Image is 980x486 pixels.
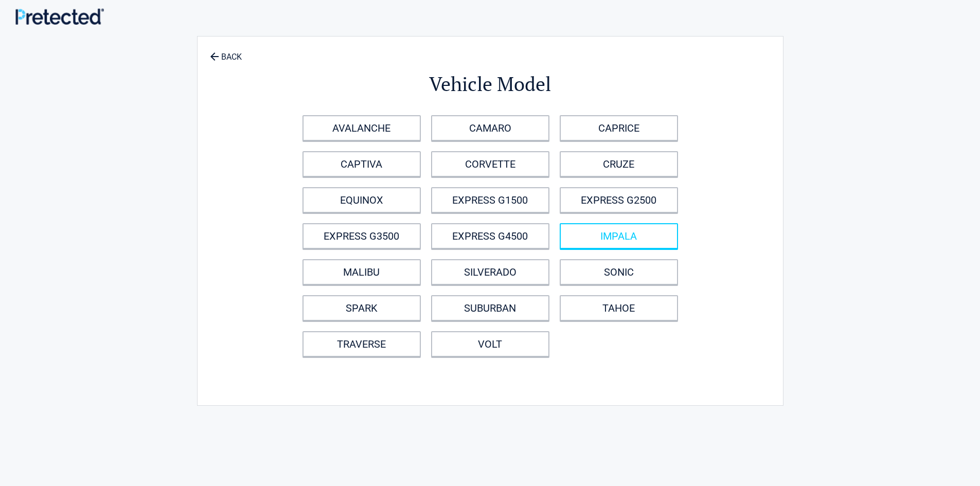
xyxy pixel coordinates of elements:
a: CAPTIVA [302,151,421,177]
a: SONIC [560,259,678,285]
a: CAMARO [431,115,549,141]
a: CRUZE [560,151,678,177]
a: TAHOE [560,295,678,321]
a: TRAVERSE [302,331,421,357]
a: SILVERADO [431,259,549,285]
a: EXPRESS G3500 [302,223,421,249]
a: EXPRESS G1500 [431,187,549,213]
a: SUBURBAN [431,295,549,321]
a: CORVETTE [431,151,549,177]
a: EQUINOX [302,187,421,213]
a: BACK [208,43,244,61]
a: IMPALA [560,223,678,249]
a: VOLT [431,331,549,357]
img: Main Logo [15,8,104,24]
a: CAPRICE [560,115,678,141]
a: EXPRESS G2500 [560,187,678,213]
a: EXPRESS G4500 [431,223,549,249]
a: MALIBU [302,259,421,285]
a: AVALANCHE [302,115,421,141]
h2: Vehicle Model [254,71,726,97]
a: SPARK [302,295,421,321]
